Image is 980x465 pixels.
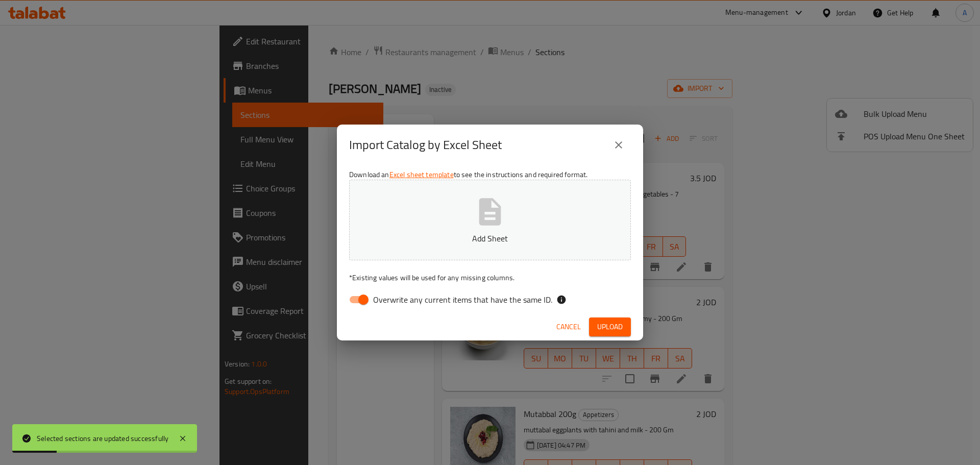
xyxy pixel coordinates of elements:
[606,133,631,157] button: close
[349,180,631,260] button: Add Sheet
[37,433,168,444] div: Selected sections are updated successfully
[556,295,567,305] svg: If the overwrite option isn't selected, then the items that match an existing ID will be ignored ...
[373,293,552,306] span: Overwrite any current items that have the same ID.
[389,168,454,181] a: Excel sheet template
[349,273,631,283] p: Existing values will be used for any missing columns.
[337,165,643,313] div: Download an to see the instructions and required format.
[552,317,585,336] button: Cancel
[597,321,623,333] span: Upload
[589,317,631,336] button: Upload
[349,137,502,153] h2: Import Catalog by Excel Sheet
[365,232,615,244] p: Add Sheet
[556,321,581,333] span: Cancel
